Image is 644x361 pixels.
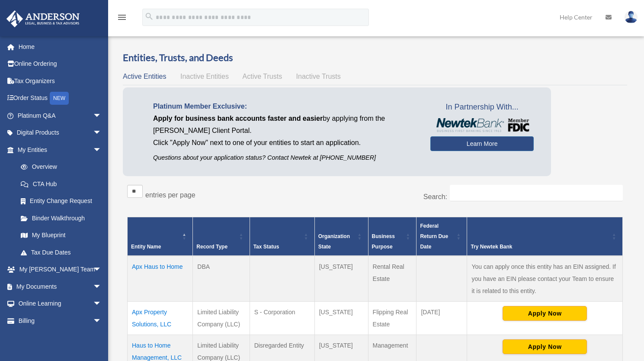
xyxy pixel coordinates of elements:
[368,301,417,335] td: Flipping Real Estate
[50,92,69,105] div: NEW
[314,256,368,302] td: [US_STATE]
[117,15,127,23] a: menu
[193,217,250,256] th: Record Type: Activate to sort
[153,137,417,149] p: Click "Apply Now" next to one of your entities to start an application.
[131,244,161,250] span: Entity Name
[435,118,529,132] img: NewtekBankLogoSM.png
[193,256,250,302] td: DBA
[12,193,110,210] a: Entity Change Request
[12,244,110,261] a: Tax Due Dates
[144,12,154,21] i: search
[153,113,417,137] p: by applying from the [PERSON_NAME] Client Portal.
[420,223,448,250] span: Federal Return Due Date
[253,244,279,250] span: Tax Status
[467,217,623,256] th: Try Newtek Bank : Activate to sort
[4,10,82,27] img: Anderson Advisors Platinum Portal
[153,115,323,122] span: Apply for business bank accounts faster and easier
[243,73,282,80] span: Active Trusts
[6,90,115,107] a: Order StatusNEW
[467,256,623,302] td: You can apply once this entity has an EIN assigned. If you have an EIN please contact your Team t...
[128,256,193,302] td: Apx Haus to Home
[6,55,115,73] a: Online Ordering
[93,124,110,142] span: arrow_drop_down
[6,312,115,329] a: Billingarrow_drop_down
[12,210,110,227] a: Binder Walkthrough
[430,100,534,114] span: In Partnership With...
[368,256,417,302] td: Rental Real Estate
[6,124,115,142] a: Digital Productsarrow_drop_down
[93,107,110,125] span: arrow_drop_down
[625,11,638,23] img: User Pic
[6,278,115,295] a: My Documentsarrow_drop_down
[93,312,110,330] span: arrow_drop_down
[128,301,193,335] td: Apx Property Solutions, LLC
[193,301,250,335] td: Limited Liability Company (LLC)
[153,100,417,113] p: Platinum Member Exclusive:
[423,193,447,200] label: Search:
[117,12,127,23] i: menu
[6,261,115,278] a: My [PERSON_NAME] Teamarrow_drop_down
[6,72,115,90] a: Tax Organizers
[503,339,587,354] button: Apply Now
[417,301,467,335] td: [DATE]
[128,217,193,256] th: Entity Name: Activate to invert sorting
[314,217,368,256] th: Organization State: Activate to sort
[153,152,417,163] p: Questions about your application status? Contact Newtek at [PHONE_NUMBER]
[314,301,368,335] td: [US_STATE]
[93,141,110,159] span: arrow_drop_down
[368,217,417,256] th: Business Purpose: Activate to sort
[296,73,341,80] span: Inactive Trusts
[6,141,110,158] a: My Entitiesarrow_drop_down
[6,329,115,347] a: Events Calendar
[145,191,195,199] label: entries per page
[503,306,587,321] button: Apply Now
[123,51,627,64] h3: Entities, Trusts, and Deeds
[123,73,166,80] span: Active Entities
[180,73,229,80] span: Inactive Entities
[12,227,110,244] a: My Blueprint
[93,261,110,279] span: arrow_drop_down
[6,38,115,55] a: Home
[12,158,106,176] a: Overview
[471,242,609,252] div: Try Newtek Bank
[430,136,534,151] a: Learn More
[318,233,350,250] span: Organization State
[93,278,110,296] span: arrow_drop_down
[12,175,110,193] a: CTA Hub
[250,217,314,256] th: Tax Status: Activate to sort
[372,233,395,250] span: Business Purpose
[417,217,467,256] th: Federal Return Due Date: Activate to sort
[93,295,110,313] span: arrow_drop_down
[250,301,314,335] td: S - Corporation
[196,244,227,250] span: Record Type
[6,295,115,313] a: Online Learningarrow_drop_down
[6,107,115,124] a: Platinum Q&Aarrow_drop_down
